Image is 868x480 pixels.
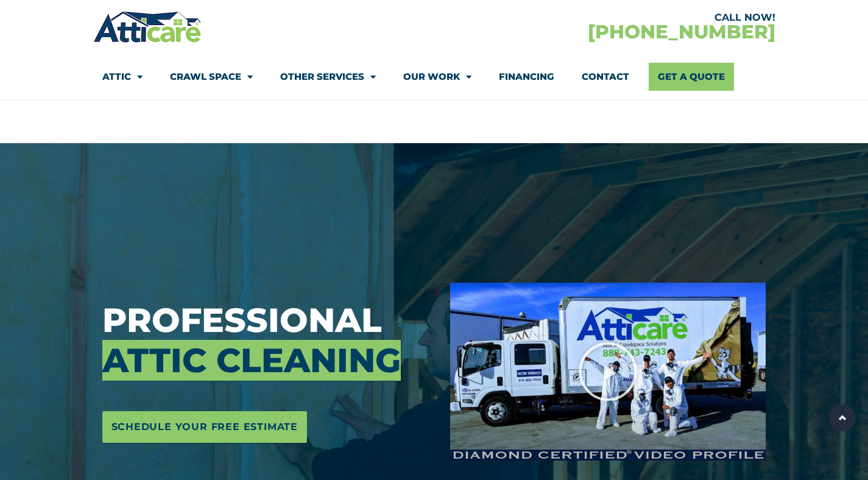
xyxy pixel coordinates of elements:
[102,411,308,443] a: Schedule Your Free Estimate
[102,340,401,381] span: Attic Cleaning
[649,63,734,91] a: Get A Quote
[280,63,376,91] a: Other Services
[111,417,298,437] span: Schedule Your Free Estimate
[582,63,629,91] a: Contact
[499,63,554,91] a: Financing
[102,63,143,91] a: Attic
[102,300,432,381] h3: Professional
[102,63,766,91] nav: Menu
[403,63,471,91] a: Our Work
[170,63,253,91] a: Crawl Space
[577,341,638,402] div: Play Video
[434,13,775,23] div: CALL NOW!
